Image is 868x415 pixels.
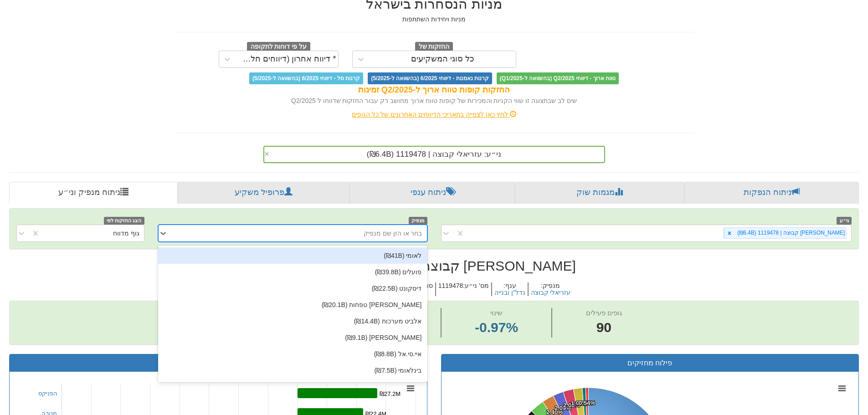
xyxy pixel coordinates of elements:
div: [PERSON_NAME] טפחות (₪20.1B) [158,297,427,313]
div: לחץ כאן לצפייה בתאריכי הדיווחים האחרונים של כל הגופים [168,110,701,119]
tspan: 1.76% [571,400,588,407]
span: שינוי [490,309,503,317]
span: על פי דוחות לתקופה [247,42,310,52]
h2: [PERSON_NAME] קבוצה | 1119478 - ניתוח ני״ע [9,258,859,273]
tspan: 0.54% [579,400,596,406]
div: אלביט מערכות (₪14.4B) [158,313,427,329]
h3: פילוח מחזיקים [448,359,852,367]
div: דיסקונט (₪22.5B) [158,280,427,297]
tspan: ₪27.2M [380,390,401,397]
div: החזקות קופות טווח ארוך ל-Q2/2025 זמינות [175,84,694,96]
button: נדל"ן ובנייה [494,289,525,296]
a: הפניקס [38,390,57,397]
div: טבע (₪6.8B) [158,379,427,395]
div: שים לב שבתצוגה זו שווי הקניות והמכירות של קופות טווח ארוך מחושב רק עבור החזקות שדווחו ל Q2/2025 [175,96,694,105]
h5: מס' ני״ע : 1119478 [435,282,491,297]
div: * דיווח אחרון (דיווחים חלקיים) [238,55,336,64]
h5: מנפיק : [528,282,573,297]
span: ני״ע: ‏עזריאלי קבוצה | 1119478 ‎(₪6.4B)‎ [367,150,501,159]
div: בינלאומי (₪7.5B) [158,362,427,379]
div: גוף מדווח [113,229,139,238]
span: -0.97% [475,318,518,338]
span: טווח ארוך - דיווחי Q2/2025 (בהשוואה ל-Q1/2025) [497,72,619,84]
div: [PERSON_NAME] קבוצה | 1119478 (₪6.4B) [734,228,846,238]
div: איי.סי.אל (₪8.8B) [158,346,427,362]
span: Clear value [264,147,272,162]
a: ניתוח הנפקות [684,182,859,204]
span: × [264,150,269,158]
a: ניתוח ענפי [349,182,515,204]
a: ניתוח מנפיק וני״ע [9,182,178,204]
span: קרנות נאמנות - דיווחי 6/2025 (בהשוואה ל-5/2025) [368,72,492,84]
div: לאומי (₪41B) [158,247,427,264]
span: גופים פעילים [586,309,622,317]
h5: ענף : [491,282,528,297]
div: [PERSON_NAME] (₪9.1B) [158,329,427,346]
span: קרנות סל - דיווחי 6/2025 (בהשוואה ל-5/2025) [249,72,363,84]
span: 90 [586,318,622,338]
span: החזקות של [415,42,453,52]
span: מנפיק [409,217,427,225]
h3: קניות ומכירות בולטות ברמת גוף [16,359,420,367]
a: פרופיל משקיע [178,182,349,204]
span: ני״ע [837,217,852,225]
div: כל סוגי המשקיעים [411,55,474,64]
tspan: 2.09% [555,405,571,411]
button: עזריאלי קבוצה [531,289,571,296]
a: מגמות שוק [515,182,684,204]
div: בחר או הזן שם מנפיק [364,229,422,238]
tspan: 0.69% [576,400,593,406]
h5: מניות ויחידות השתתפות [175,16,694,23]
span: הצג החזקות לפי [104,217,144,225]
tspan: 2.08% [563,402,580,409]
div: פועלים (₪39.8B) [158,264,427,280]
